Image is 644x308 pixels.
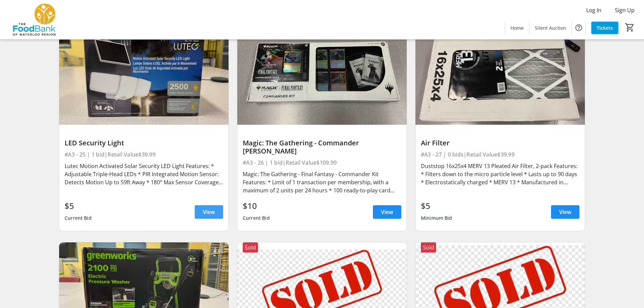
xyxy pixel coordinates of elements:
button: Cart [624,21,636,33]
a: Tickets [591,22,618,34]
a: View [195,205,223,219]
div: Lutec Motion Activated Solar Security LED Light Features: * Adjustable Triple-Head LEDs * PIR Int... [65,162,223,186]
a: View [551,205,579,219]
img: Magic: The Gathering - Commander Kit [237,29,407,125]
div: Duststop 16x25x4 MERV 13 Pleated Air Filter, 2-pack Features: * Filters down to the micro particl... [421,162,579,186]
span: View [203,208,215,216]
span: Sign Up [615,6,635,14]
div: #A3 - 25 | 1 bid | Retail Value $39.99 [65,150,223,159]
span: View [559,208,571,216]
span: Log In [586,6,601,14]
button: Sign Up [610,5,640,16]
img: Air Filter [415,29,585,125]
div: Minimum Bid [421,212,452,224]
a: View [373,205,401,219]
div: Air Filter [421,139,579,147]
div: #A3 - 27 | 0 bids | Retail Value $39.99 [421,150,579,159]
a: Silent Auction [529,22,572,34]
div: $5 [65,200,92,212]
div: Sold [421,242,436,253]
div: Current Bid [243,212,270,224]
div: Magic: The Gathering - Final Fantasy - Commander Kit Features: * Limit of 1 transaction per membe... [243,170,401,194]
span: Home [510,24,524,31]
button: Log In [581,5,607,16]
div: $10 [243,200,270,212]
div: $5 [421,200,452,212]
div: Sold [243,242,258,253]
img: The Food Bank of Waterloo Region's Logo [4,3,64,37]
div: Magic: The Gathering - Commander [PERSON_NAME] [243,139,401,155]
a: Home [505,22,529,34]
span: Silent Auction [535,24,566,31]
div: Current Bid [65,212,92,224]
span: Tickets [597,24,613,31]
img: LED Security Light [59,29,229,125]
span: View [381,208,393,216]
button: Help [572,21,586,34]
div: LED Security Light [65,139,223,147]
div: #A3 - 26 | 1 bid | Retail Value $109.99 [243,158,401,167]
